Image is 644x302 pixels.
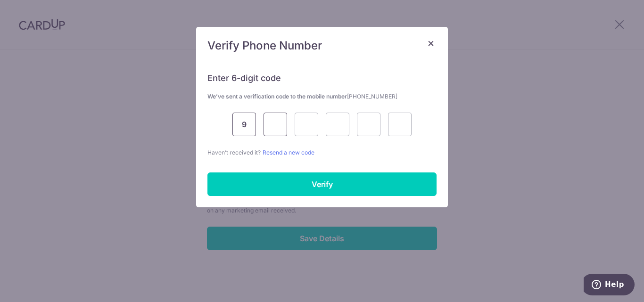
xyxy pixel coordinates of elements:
span: Haven’t received it? [207,149,261,156]
input: Verify [207,172,437,196]
span: [PHONE_NUMBER] [347,93,397,100]
h6: Enter 6-digit code [207,73,437,84]
strong: We’ve sent a verification code to the mobile number [207,93,397,100]
iframe: Opens a widget where you can find more information [584,274,635,297]
h5: Verify Phone Number [207,38,437,53]
a: Resend a new code [263,149,314,156]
